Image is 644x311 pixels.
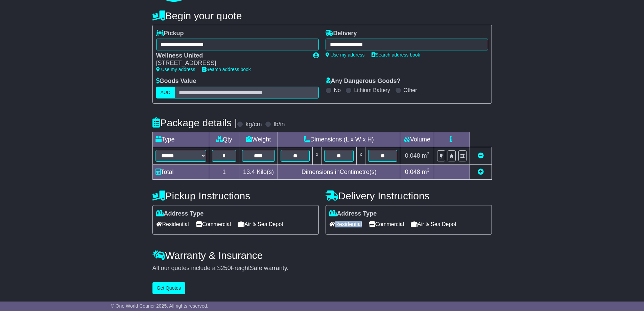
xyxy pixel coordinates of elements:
span: © One World Courier 2025. All rights reserved. [111,303,209,309]
div: Wellness United [156,52,306,60]
button: Get Quotes [152,282,186,294]
h4: Package details | [152,117,237,128]
label: lb/in [273,121,285,128]
h4: Delivery Instructions [326,190,492,201]
label: No [334,87,341,93]
label: Any Dangerous Goods? [326,77,401,85]
td: Kilo(s) [239,164,278,179]
label: Goods Value [156,77,196,85]
h4: Pickup Instructions [152,190,319,201]
a: Search address book [202,67,251,72]
span: m [422,152,430,159]
td: Dimensions in Centimetre(s) [278,164,400,179]
span: Residential [156,219,189,229]
td: Total [152,164,209,179]
span: m [422,169,430,175]
span: Commercial [196,219,231,229]
a: Remove this item [478,152,484,159]
label: Delivery [326,30,357,37]
td: Weight [239,132,278,147]
td: x [356,147,365,164]
label: Lithium Battery [354,87,390,93]
div: [STREET_ADDRESS] [156,60,306,67]
sup: 3 [427,168,430,173]
span: 0.048 [405,169,420,175]
a: Use my address [156,67,195,72]
label: Pickup [156,30,184,37]
label: Address Type [156,210,204,218]
label: AUD [156,87,175,98]
h4: Begin your quote [152,10,492,21]
span: 13.4 [243,169,255,175]
td: Type [152,132,209,147]
a: Add new item [478,169,484,175]
sup: 3 [427,151,430,156]
a: Use my address [326,52,365,58]
td: Volume [400,132,434,147]
td: x [313,147,321,164]
span: Air & Sea Depot [238,219,283,229]
a: Search address book [372,52,420,58]
span: 0.048 [405,152,420,159]
td: Qty [209,132,239,147]
span: Residential [329,219,362,229]
div: All our quotes include a $ FreightSafe warranty. [152,265,492,272]
label: Address Type [329,210,377,218]
span: Air & Sea Depot [411,219,456,229]
span: 250 [221,265,231,271]
td: 1 [209,164,239,179]
label: kg/cm [245,121,262,128]
h4: Warranty & Insurance [152,250,492,261]
label: Other [404,87,417,93]
td: Dimensions (L x W x H) [278,132,400,147]
span: Commercial [369,219,404,229]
